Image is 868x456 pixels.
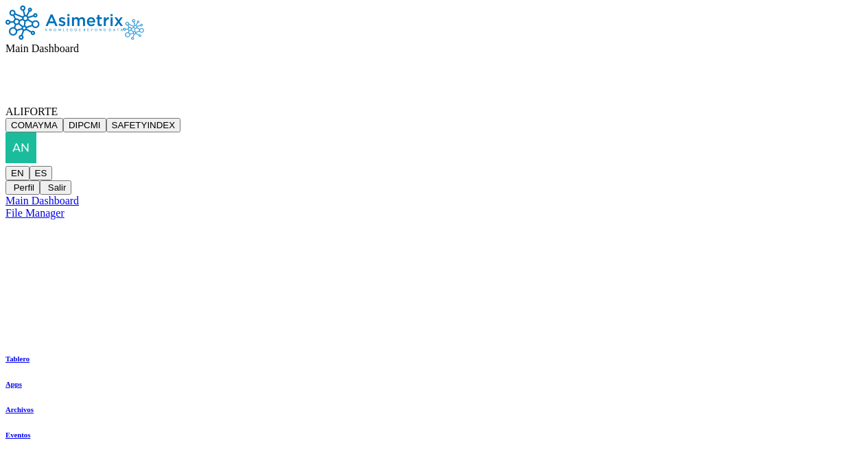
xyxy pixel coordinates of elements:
[5,5,123,40] img: Asimetrix logo
[63,118,106,132] button: DIPCMI
[106,118,181,132] button: SAFETYINDEX
[5,405,34,413] a: Archivos
[5,195,863,207] a: Main Dashboard
[5,180,40,195] button: Perfil
[5,380,34,388] a: Apps
[40,180,71,195] button: Salir
[5,106,58,117] span: ALIFORTE
[5,431,34,439] a: Eventos
[30,166,53,180] button: ES
[123,19,144,40] img: Asimetrix logo
[5,166,30,180] button: EN
[5,207,863,219] a: File Manager
[5,355,34,363] a: Tablero
[5,43,79,54] span: Main Dashboard
[5,132,36,163] img: andrea.alvarez@premexcorp.com profile pic
[5,118,63,132] button: COMAYMA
